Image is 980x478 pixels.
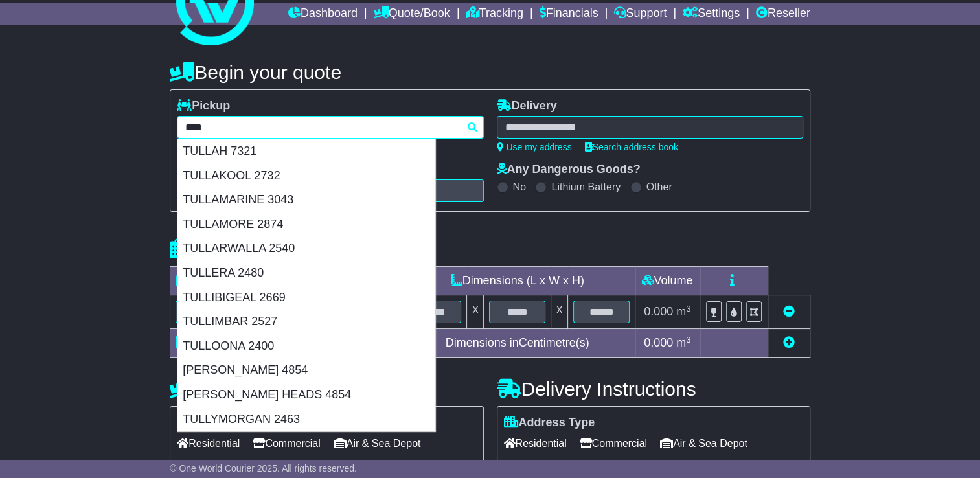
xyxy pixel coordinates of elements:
div: TULLAMARINE 3043 [177,188,435,212]
td: x [467,295,484,329]
a: Quote/Book [374,3,450,25]
a: Use my address [497,142,572,152]
td: Type [170,267,279,295]
a: Financials [540,3,598,25]
h4: Package details | [170,238,332,260]
div: TULLIMBAR 2527 [177,310,435,334]
a: Reseller [756,3,810,25]
td: Dimensions in Centimetre(s) [400,329,635,358]
td: Volume [635,267,700,295]
div: TULLOONA 2400 [177,334,435,359]
label: Address Type [504,416,595,430]
h4: Begin your quote [170,62,810,83]
a: Search address book [585,142,678,152]
a: Remove this item [783,305,795,318]
sup: 3 [686,304,691,313]
a: Tracking [466,3,523,25]
div: TULLIBIGEAL 2669 [177,286,435,310]
label: No [513,181,526,193]
div: [PERSON_NAME] 4854 [177,358,435,383]
sup: 3 [686,335,691,345]
div: [PERSON_NAME] HEADS 4854 [177,383,435,407]
div: TULLARWALLA 2540 [177,236,435,261]
div: TULLYMORGAN 2463 [177,407,435,432]
span: Commercial [253,433,320,453]
span: Air & Sea Depot [660,433,747,453]
label: Other [646,181,672,193]
div: TULLERA 2480 [177,261,435,286]
a: Dashboard [288,3,358,25]
label: Pickup [177,99,230,113]
a: Add new item [783,336,795,349]
td: Total [170,329,279,358]
td: x [551,295,568,329]
span: © One World Courier 2025. All rights reserved. [170,463,357,473]
a: Support [614,3,667,25]
a: Settings [683,3,740,25]
typeahead: Please provide city [177,116,483,139]
span: m [676,305,691,318]
div: TULLAMORE 2874 [177,212,435,237]
div: TULLAH 7321 [177,139,435,164]
h4: Delivery Instructions [497,378,810,400]
div: TULLAKOOL 2732 [177,164,435,188]
td: Dimensions (L x W x H) [400,267,635,295]
label: Any Dangerous Goods? [497,163,641,177]
span: Residential [504,433,567,453]
h4: Pickup Instructions [170,378,483,400]
span: m [676,336,691,349]
label: Lithium Battery [551,181,621,193]
span: 0.000 [644,305,673,318]
span: Commercial [580,433,647,453]
span: 0.000 [644,336,673,349]
label: Delivery [497,99,557,113]
span: Residential [177,433,240,453]
span: Air & Sea Depot [334,433,421,453]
